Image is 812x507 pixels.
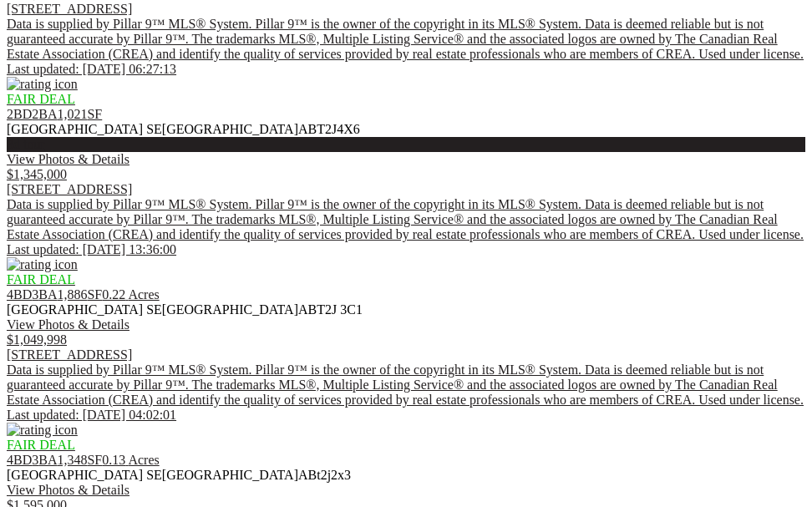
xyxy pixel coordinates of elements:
div: Data is supplied by Pillar 9™ MLS® System. Pillar 9™ is the owner of the copyright in its MLS® Sy... [7,17,805,77]
span: [GEOGRAPHIC_DATA] SE [7,468,162,482]
span: 3 BA [32,453,57,467]
img: rating icon [7,423,78,438]
span: 4 BD [7,287,32,302]
span: FAIR DEAL [7,92,75,106]
span: [GEOGRAPHIC_DATA] [162,468,298,482]
span: 1,348 SF [57,453,102,467]
div: 191 Lake Arrow Green SE, Calgary, AB T2J 3C1 [7,347,805,363]
img: rating icon [7,257,78,272]
span: AB [298,122,317,136]
span: [GEOGRAPHIC_DATA] SE [7,302,162,317]
span: 0.22 Acres [102,287,159,302]
span: 2 BA [32,107,57,121]
span: 1,886 SF [57,287,102,302]
span: FAIR DEAL [7,272,75,286]
div: View Photos & Details [7,317,805,332]
div: View Photos & Details [7,483,805,498]
span: [GEOGRAPHIC_DATA] [162,122,298,136]
span: [GEOGRAPHIC_DATA] [162,302,298,317]
div: Data is supplied by Pillar 9™ MLS® System. Pillar 9™ is the owner of the copyright in its MLS® Sy... [7,197,805,257]
span: T2J 3C1 [317,302,363,317]
span: AB [298,468,317,482]
span: 4 BD [7,453,32,467]
span: FAIR DEAL [7,438,75,452]
span: 0.13 Acres [102,453,159,467]
div: $1,049,998 [7,332,805,347]
span: 3 BA [32,287,57,302]
div: Data is supplied by Pillar 9™ MLS® System. Pillar 9™ is the owner of the copyright in its MLS® Sy... [7,363,805,423]
div: $1,345,000 [7,167,805,182]
div: 3d tour [7,137,805,152]
span: t2j2x3 [317,468,351,482]
a: 3d tourView Photos & Details$1,345,000[STREET_ADDRESS]Data is supplied by Pillar 9™ MLS® System. ... [7,137,805,302]
span: 2 BD [7,107,32,121]
span: AB [298,302,317,317]
span: [GEOGRAPHIC_DATA] SE [7,122,162,136]
div: 1113 Lake Fraser Green SE #1113, Calgary, AB T2J7H6 [7,2,805,17]
a: View Photos & Details$1,049,998[STREET_ADDRESS]Data is supplied by Pillar 9™ MLS® System. Pillar ... [7,317,805,468]
img: rating icon [7,77,78,92]
div: 116 Lake Tahoe Green SE, Calgary, AB T2J4X6 [7,137,805,152]
span: 1,021 SF [57,107,102,121]
div: View Photos & Details [7,152,805,167]
div: 116 Lake Tahoe Green SE, Calgary, AB T2J4X6 [7,182,805,197]
span: T2J4X6 [317,122,360,136]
